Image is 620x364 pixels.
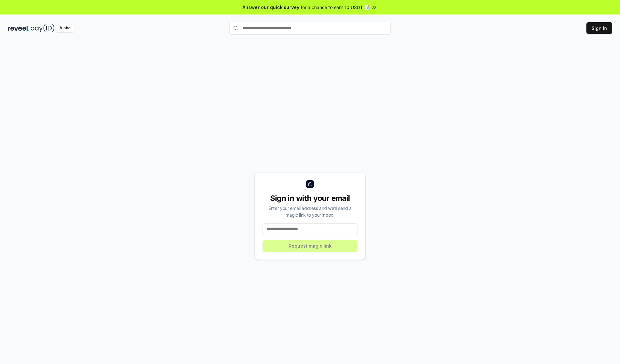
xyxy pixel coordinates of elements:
button: Sign In [586,22,612,34]
img: reveel_dark [8,24,29,32]
img: logo_small [306,180,314,188]
div: Sign in with your email [263,193,357,203]
span: for a chance to earn 10 USDT 📝 [301,4,370,11]
span: Answer our quick survey [243,4,299,11]
div: Alpha [56,24,74,32]
div: Enter your email address and we’ll send a magic link to your inbox. [263,205,357,218]
img: pay_id [31,24,55,32]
